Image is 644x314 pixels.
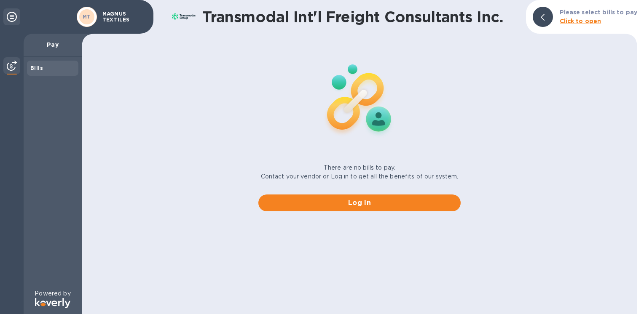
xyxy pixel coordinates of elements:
[202,8,519,26] h1: Transmodal Int'l Freight Consultants Inc.
[102,11,145,23] p: MAGNUS TEXTILES
[35,298,70,308] img: Logo
[30,40,75,49] p: Pay
[30,65,43,71] b: Bills
[560,18,601,24] b: Click to open
[258,194,461,211] button: Log in
[560,9,637,16] b: Please select bills to pay
[261,163,459,181] p: There are no bills to pay. Contact your vendor or Log in to get all the benefits of our system.
[35,289,70,298] p: Powered by
[265,198,454,208] span: Log in
[83,13,91,20] b: MT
